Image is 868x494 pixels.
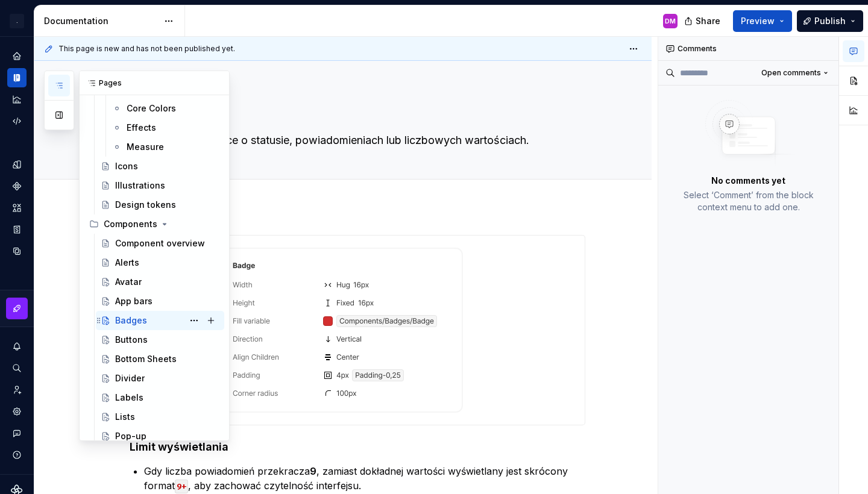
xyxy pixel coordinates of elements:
div: Component overview [115,237,205,249]
a: Labels [96,388,224,407]
a: Core Colors [107,99,224,118]
div: Labels [115,392,143,404]
button: Contact support [7,424,27,443]
div: App bars [115,295,153,307]
a: Settings [7,402,27,421]
a: Component overview [96,234,224,253]
div: Documentation [44,15,158,27]
a: Badges [96,311,224,330]
span: Share [696,15,720,27]
div: Components [84,214,224,234]
div: DM [665,16,676,26]
a: Bottom Sheets [96,349,224,369]
a: Buttons [96,330,224,349]
a: Avatar [96,272,224,292]
button: . [2,8,31,34]
div: Measure [127,141,164,153]
button: Preview [733,10,792,32]
button: Search ⌘K [7,358,27,378]
strong: Limit wyświetlania [130,440,228,453]
button: Publish [797,10,863,32]
div: Components [104,218,157,230]
p: Select ‘Comment’ from the block context menu to add one. [673,189,824,213]
div: Effects [127,122,156,134]
strong: 9 [310,465,316,477]
a: Alerts [96,253,224,272]
div: Core Colors [127,102,176,114]
img: 35e74e90-96b3-41fd-abf7-d726099359db.png [130,236,475,425]
div: Pop-up [115,430,146,442]
button: Share [678,10,728,32]
a: Measure [107,137,224,157]
a: Pop-up [96,427,224,446]
a: App bars [96,292,224,311]
code: 9+ [175,480,188,493]
span: Preview [741,15,775,27]
p: Gdy liczba powiadomień przekracza , zamiast dokładnej wartości wyświetlany jest skrócony format ,... [144,464,585,493]
div: . [10,14,24,28]
a: Design tokens [96,195,224,214]
a: Icons [96,157,224,176]
a: Divider [96,369,224,388]
a: Data sources [7,242,27,261]
span: This page is new and has not been published yet. [58,44,235,54]
a: Invite team [7,380,27,399]
a: Storybook stories [7,220,27,239]
div: Comments [658,37,838,61]
div: Illustrations [115,180,165,192]
div: Pages [80,71,229,95]
div: Avatar [115,276,142,288]
div: Alerts [115,257,139,269]
a: Design tokens [7,155,27,174]
a: Illustrations [96,176,224,195]
div: Lists [115,411,135,423]
div: Badges [115,314,147,327]
textarea: Znaczniki informujące o statusie, powiadomieniach lub liczbowych wartościach. [127,131,583,150]
div: Divider [115,372,145,384]
a: Home [7,46,27,66]
span: Open comments [761,68,821,78]
a: Lists [96,407,224,427]
div: Buttons [115,334,148,346]
div: Bottom Sheets [115,353,177,365]
button: Open comments [756,64,834,81]
a: Analytics [7,90,27,109]
a: Documentation [7,68,27,87]
p: No comments yet [711,175,785,187]
a: Assets [7,198,27,217]
div: Icons [115,160,138,172]
a: Components [7,177,27,196]
a: Code automation [7,111,27,131]
span: Publish [814,15,846,27]
button: Notifications [7,337,27,356]
div: Design tokens [115,199,176,211]
textarea: Badges [127,99,583,128]
a: Effects [107,118,224,137]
